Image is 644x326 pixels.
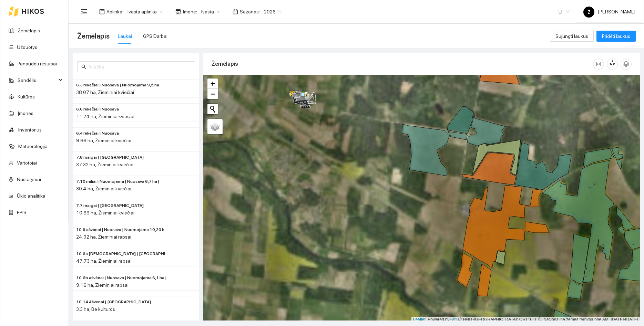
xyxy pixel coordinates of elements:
[76,299,151,305] span: 10.14 Ašvėnai | Nuosava
[18,61,57,66] a: Panaudoti resursai
[207,119,223,134] a: Layers
[17,193,45,199] a: Ūkio analitika
[18,94,35,99] a: Kultūros
[550,31,594,42] button: Sujungti laukus
[76,306,115,312] span: 3.3 ha, Be kultūros
[207,104,218,114] button: Initiate a new search
[76,210,134,215] span: 10.69 ha, Žieminiai kviečiai
[593,61,604,67] span: column-width
[76,138,131,143] span: 9.66 ha, Žieminiai kviečiai
[559,7,570,17] span: LT
[233,9,238,14] span: calendar
[183,8,197,15] span: Įmonė :
[18,127,42,133] a: Inventorius
[81,64,86,69] span: search
[593,59,604,70] button: column-width
[413,317,426,322] a: Leaflet
[76,154,144,161] span: 7.8 maigai | Nuosava
[17,160,37,166] a: Vartotojai
[76,82,159,88] span: 6.3 rekečiai | Nuosava | Nuomojama 9,5 ha
[18,144,48,149] a: Meteorologija
[76,162,133,167] span: 37.32 ha, Žieminiai kviečiai
[596,31,636,42] button: Pridėti laukus
[201,7,220,17] span: Ivasta
[76,186,131,191] span: 30.4 ha, Žieminiai kviečiai
[550,33,594,39] a: Sujungti laukus
[583,9,635,14] span: [PERSON_NAME]
[211,90,215,98] span: −
[77,31,110,42] span: Žemėlapis
[175,9,181,14] span: shop
[596,33,636,39] a: Pridėti laukus
[602,32,630,40] span: Pridėti laukus
[211,79,215,88] span: +
[76,234,131,240] span: 24.92 ha, Žieminiai rapsai
[76,114,134,119] span: 11.24 ha, Žieminiai kviečiai
[76,178,160,185] span: 7.10 miliai | Nuomojama | Nuosava 6,7 ha |
[76,275,167,281] span: 10.6b ašvėnai | Nuosava | Nuomojama 6,1 ha |
[81,9,87,15] span: menu-fold
[555,32,588,40] span: Sujungti laukus
[76,106,119,113] span: 6.6 rekečiai | Nuosava
[18,73,57,87] span: Sandėlis
[76,227,168,233] span: 10.9 ašvėnai | Nuosava | Nuomojama 10,20 ha |
[212,54,593,74] div: Žemėlapis
[207,78,218,89] a: Zoom in
[127,7,163,17] span: Ivasta aplinka
[587,7,591,18] span: Ž
[88,63,191,71] input: Paieška
[76,202,144,209] span: 7.7 maigai | Nuomojama
[207,89,218,99] a: Zoom out
[18,111,33,116] a: Įmonės
[76,130,119,137] span: 6.4 rekečiai | Nuosava
[17,44,37,50] a: Užduotys
[240,8,260,15] span: Sezonas :
[76,90,134,95] span: 38.07 ha, Žieminiai kviečiai
[76,282,129,288] span: 9.16 ha, Žieminiai rapsai
[106,8,123,15] span: Aplinka :
[450,317,457,322] a: Esri
[99,9,105,14] span: layout
[264,7,282,17] span: 2026
[143,32,167,40] div: GPS Darbai
[17,210,27,215] a: PPIS
[76,251,168,257] span: 10.6a ašvėnai | Nuomojama | Nuosava 6,0 ha |
[77,5,91,19] button: menu-fold
[458,317,459,322] span: |
[118,32,132,40] div: Laukai
[17,177,41,182] a: Nustatymai
[411,317,640,323] div: | Powered by © HNIT-[GEOGRAPHIC_DATA]; ORT10LT ©, Nacionalinė žemės tarnyba prie AM, [DATE]-[DATE]
[76,258,132,264] span: 47.73 ha, Žieminiai rapsai
[18,28,40,33] a: Žemėlapis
